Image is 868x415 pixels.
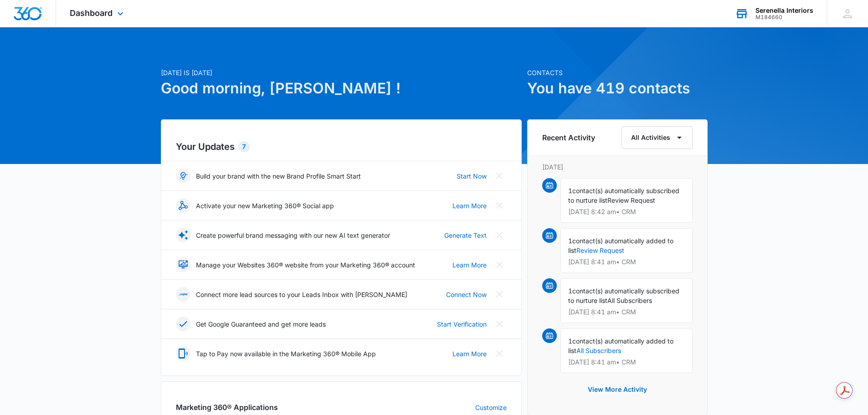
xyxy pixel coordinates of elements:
span: contact(s) automatically added to list [568,237,673,254]
button: Close [492,317,507,331]
a: Connect Now [446,290,487,299]
p: Activate your new Marketing 360® Social app [196,201,334,210]
a: Customize [475,403,507,412]
span: contact(s) automatically subscribed to nurture list [568,287,679,304]
p: Contacts [527,68,708,77]
h1: Good morning, [PERSON_NAME] ! [161,77,522,99]
p: Create powerful brand messaging with our new AI text generator [196,231,390,240]
span: All Subscribers [607,297,652,304]
button: View More Activity [579,379,656,400]
button: Close [492,169,507,183]
a: Learn More [452,349,487,359]
h1: You have 419 contacts [527,77,708,99]
a: Start Verification [437,319,487,329]
h2: Marketing 360® Applications [176,402,278,413]
span: 1 [568,337,572,345]
div: account id [755,14,813,20]
span: 1 [568,187,572,195]
p: Build your brand with the new Brand Profile Smart Start [196,171,361,181]
p: Connect more lead sources to your Leads Inbox with [PERSON_NAME] [196,290,407,299]
button: All Activities [621,126,693,149]
a: Learn More [452,260,487,270]
p: Get Google Guaranteed and get more leads [196,319,326,329]
h2: Your Updates [176,140,507,154]
p: [DATE] is [DATE] [161,68,522,77]
p: Manage your Websites 360® website from your Marketing 360® account [196,260,415,270]
button: Close [492,257,507,272]
h6: Recent Activity [542,132,595,143]
p: [DATE] 8:41 am • CRM [568,359,685,365]
a: Review Request [576,246,624,254]
span: 1 [568,237,572,245]
p: [DATE] 8:41 am • CRM [568,259,685,265]
a: Generate Text [444,231,487,240]
span: Dashboard [70,8,113,18]
button: Close [492,228,507,242]
a: All Subscribers [576,347,621,354]
div: account name [755,7,813,14]
div: 7 [238,141,250,152]
button: Close [492,287,507,302]
p: [DATE] 8:41 am • CRM [568,309,685,315]
button: Close [492,346,507,361]
p: [DATE] [542,162,693,172]
span: Review Request [607,196,655,204]
span: contact(s) automatically added to list [568,337,673,354]
button: Close [492,198,507,213]
p: Tap to Pay now available in the Marketing 360® Mobile App [196,349,376,359]
a: Learn More [452,201,487,210]
span: contact(s) automatically subscribed to nurture list [568,187,679,204]
span: 1 [568,287,572,295]
a: Start Now [457,171,487,181]
p: [DATE] 8:42 am • CRM [568,209,685,215]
